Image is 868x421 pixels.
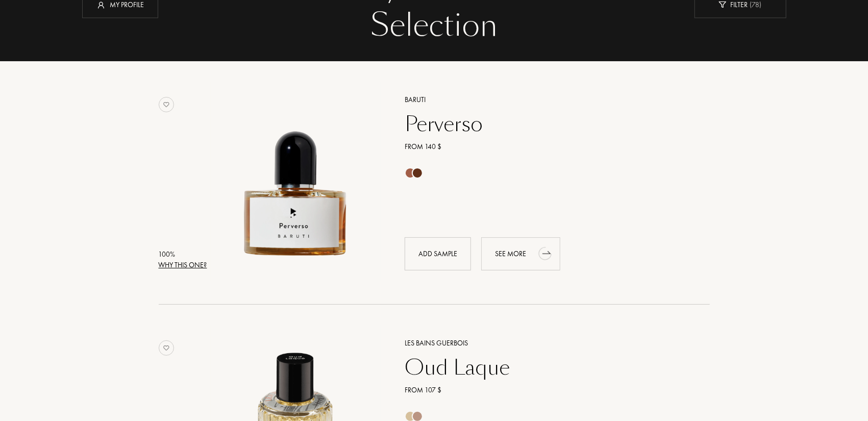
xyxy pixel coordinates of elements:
[90,5,779,46] div: Selection
[535,243,556,263] div: animation
[211,82,389,282] a: Perverso Baruti
[159,340,174,356] img: no_like_p.png
[397,94,695,105] a: Baruti
[405,237,471,270] div: Add sample
[718,2,726,8] img: new_filter_w.svg
[397,385,695,395] a: From 107 $
[159,249,207,260] div: 100 %
[159,97,174,112] img: no_like_p.png
[159,260,207,270] div: Why this one?
[397,112,695,136] a: Perverso
[397,141,695,152] a: From 140 $
[481,237,560,270] a: See moreanimation
[397,338,695,349] a: Les Bains Guerbois
[397,355,695,380] a: Oud Laque
[481,237,560,270] div: See more
[211,93,381,263] img: Perverso Baruti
